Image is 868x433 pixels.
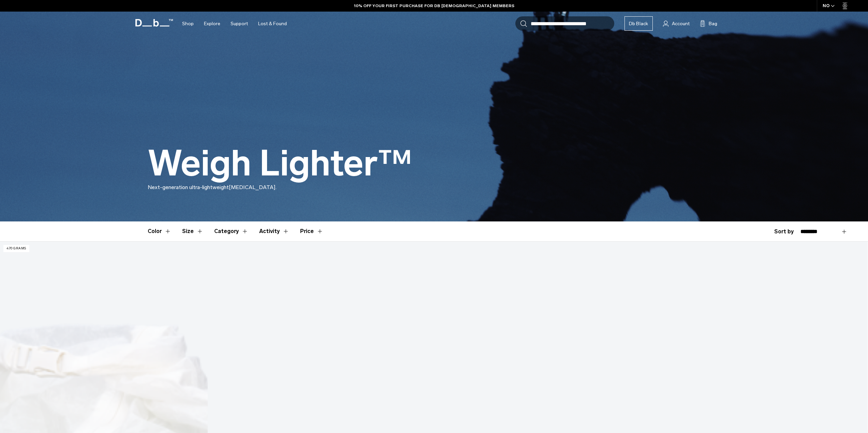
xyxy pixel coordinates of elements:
[663,19,690,28] a: Account
[300,221,323,241] button: Toggle Price
[709,20,717,27] span: Bag
[624,16,653,31] a: Db Black
[229,184,277,190] span: [MEDICAL_DATA].
[148,144,412,183] h1: Weigh Lighter™
[204,12,220,36] a: Explore
[259,221,289,241] button: Toggle Filter
[214,221,248,241] button: Toggle Filter
[700,19,717,28] button: Bag
[354,3,514,9] a: 10% OFF YOUR FIRST PURCHASE FOR DB [DEMOGRAPHIC_DATA] MEMBERS
[182,221,203,241] button: Toggle Filter
[258,12,287,36] a: Lost & Found
[672,20,690,27] span: Account
[182,12,194,36] a: Shop
[177,12,292,36] nav: Main Navigation
[231,12,248,36] a: Support
[148,184,229,190] span: Next-generation ultra-lightweight
[3,245,29,252] p: 470 grams
[148,221,171,241] button: Toggle Filter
